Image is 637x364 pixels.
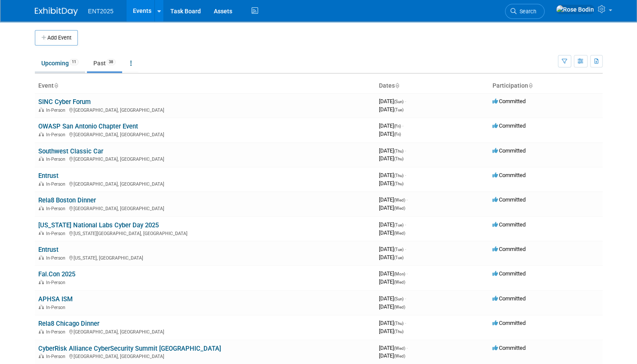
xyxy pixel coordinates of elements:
img: In-Person Event [39,329,44,333]
span: [DATE] [379,106,403,113]
img: Rose Bodin [556,5,594,14]
span: (Thu) [394,173,403,178]
div: [GEOGRAPHIC_DATA], [GEOGRAPHIC_DATA] [38,328,372,335]
span: Committed [492,122,526,129]
th: Event [35,79,375,93]
span: [DATE] [379,278,405,285]
img: In-Person Event [39,107,44,112]
span: [DATE] [379,295,406,302]
span: (Tue) [394,247,403,252]
span: ENT2025 [88,8,114,15]
a: SINC Cyber Forum [38,98,91,106]
span: In-Person [46,231,68,236]
span: [DATE] [379,131,401,137]
a: Entrust [38,172,58,180]
img: In-Person Event [39,156,44,161]
span: (Thu) [394,149,403,153]
span: [DATE] [379,303,405,310]
span: - [405,246,406,252]
span: (Thu) [394,329,403,334]
span: [DATE] [379,122,403,129]
a: Sort by Start Date [395,82,399,89]
span: 38 [106,59,116,65]
span: Committed [492,295,526,302]
a: Fal.Con 2025 [38,270,75,278]
span: (Fri) [394,124,401,128]
a: Sort by Event Name [54,82,58,89]
span: - [405,295,406,302]
span: [DATE] [379,254,403,260]
button: Add Event [35,30,78,46]
a: Rela8 Chicago Dinner [38,320,99,327]
span: [DATE] [379,229,405,236]
span: [DATE] [379,270,408,277]
th: Participation [489,79,603,93]
span: [DATE] [379,352,405,359]
span: In-Person [46,156,68,162]
img: In-Person Event [39,280,44,284]
span: Committed [492,196,526,203]
span: In-Person [46,329,68,335]
div: [GEOGRAPHIC_DATA], [GEOGRAPHIC_DATA] [38,205,372,211]
span: [DATE] [379,172,406,178]
div: [GEOGRAPHIC_DATA], [GEOGRAPHIC_DATA] [38,352,372,359]
span: Committed [492,147,526,154]
img: In-Person Event [39,206,44,210]
span: (Wed) [394,206,405,211]
span: (Tue) [394,223,403,227]
a: OWASP San Antonio Chapter Event [38,122,138,130]
span: 11 [69,59,79,65]
span: Committed [492,172,526,178]
span: (Wed) [394,354,405,358]
span: In-Person [46,280,68,285]
span: [DATE] [379,320,406,326]
span: Committed [492,270,526,277]
span: - [405,320,406,326]
span: In-Person [46,255,68,261]
span: [DATE] [379,180,403,187]
div: [US_STATE][GEOGRAPHIC_DATA], [GEOGRAPHIC_DATA] [38,229,372,236]
div: [GEOGRAPHIC_DATA], [GEOGRAPHIC_DATA] [38,155,372,162]
span: In-Person [46,132,68,138]
img: ExhibitDay [35,7,78,16]
span: Committed [492,221,526,228]
span: - [405,147,406,154]
a: Rela8 Boston Dinner [38,196,96,204]
span: (Tue) [394,107,403,112]
a: Entrust [38,246,58,254]
div: [GEOGRAPHIC_DATA], [GEOGRAPHIC_DATA] [38,180,372,187]
span: [DATE] [379,221,406,228]
span: - [405,172,406,178]
span: (Wed) [394,198,405,202]
span: - [406,196,408,203]
span: (Wed) [394,280,405,284]
span: In-Person [46,354,68,359]
span: Committed [492,345,526,351]
a: APHSA ISM [38,295,73,303]
span: (Tue) [394,255,403,260]
span: [DATE] [379,196,408,203]
span: [DATE] [379,328,403,334]
span: - [405,98,406,104]
a: [US_STATE] National Labs Cyber Day 2025 [38,221,159,229]
div: [GEOGRAPHIC_DATA], [GEOGRAPHIC_DATA] [38,106,372,113]
span: [DATE] [379,246,406,252]
span: (Mon) [394,272,405,276]
img: In-Person Event [39,181,44,186]
span: [DATE] [379,155,403,162]
span: - [406,270,408,277]
img: In-Person Event [39,305,44,309]
span: (Sun) [394,297,403,301]
span: Committed [492,246,526,252]
img: In-Person Event [39,132,44,136]
span: Committed [492,320,526,326]
span: (Wed) [394,346,405,351]
span: (Thu) [394,181,403,186]
img: In-Person Event [39,255,44,260]
span: Committed [492,98,526,104]
img: In-Person Event [39,231,44,235]
img: In-Person Event [39,354,44,358]
span: [DATE] [379,205,405,211]
span: - [405,221,406,228]
span: In-Person [46,107,68,113]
